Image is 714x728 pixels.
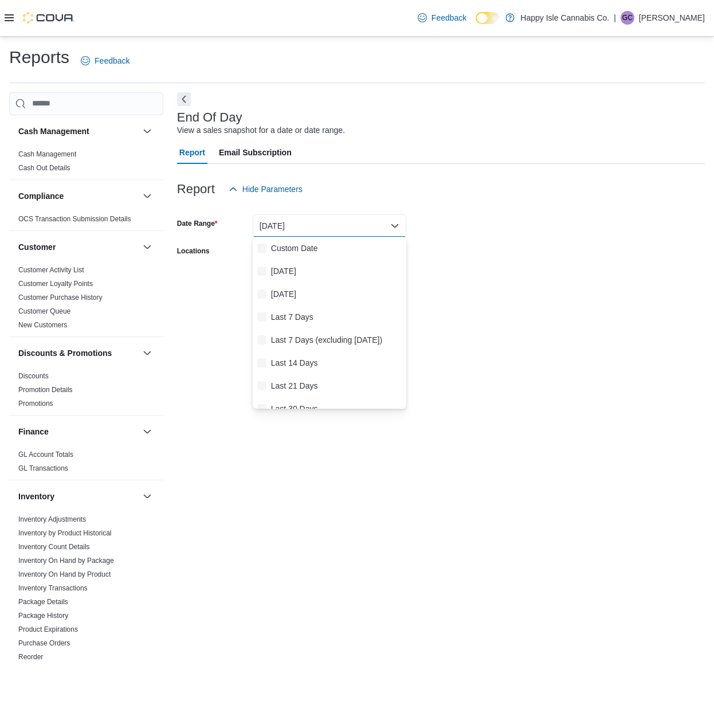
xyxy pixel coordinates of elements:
div: Cash Management [9,147,163,179]
button: Customer [18,241,138,253]
button: [DATE] [253,214,406,237]
div: Discounts & Promotions [9,369,163,415]
a: Inventory On Hand by Product [18,570,111,578]
p: | [614,11,616,25]
button: Compliance [18,190,138,202]
a: Customer Purchase History [18,293,103,302]
div: Customer [9,263,163,336]
h3: Report [177,182,215,196]
button: Inventory [18,491,138,502]
h3: Cash Management [18,126,89,137]
button: Cash Management [18,126,138,137]
span: Email Subscription [219,141,292,164]
a: Inventory Transactions [18,584,88,592]
button: Hide Parameters [224,178,307,201]
span: Last 30 Days [271,402,402,416]
a: Package History [18,612,68,620]
span: Dark Mode [476,24,476,25]
div: Inventory [9,512,163,682]
span: GC [622,11,633,25]
a: Feedback [413,6,471,29]
span: Report [179,141,205,164]
button: Next [177,92,191,106]
button: Compliance [140,189,154,203]
h3: Discounts & Promotions [18,347,112,359]
span: Feedback [95,55,130,66]
h3: Inventory [18,491,54,502]
label: Locations [177,246,210,256]
h3: Finance [18,426,49,437]
h3: Customer [18,241,56,253]
a: Inventory On Hand by Package [18,557,114,565]
a: Reorder [18,653,43,661]
a: Customer Loyalty Points [18,280,93,288]
button: Finance [140,425,154,439]
input: Dark Mode [476,12,500,24]
img: Cova [23,12,74,24]
p: Happy Isle Cannabis Co. [520,11,609,25]
a: Inventory Adjustments [18,515,86,523]
p: [PERSON_NAME] [639,11,705,25]
button: Inventory [140,490,154,503]
a: Product Expirations [18,625,78,633]
button: Customer [140,240,154,254]
a: Inventory Count Details [18,543,90,551]
a: Purchase Orders [18,639,70,647]
span: Custom Date [271,241,402,255]
div: Finance [9,448,163,480]
button: Discounts & Promotions [18,347,138,359]
a: Feedback [76,49,134,72]
a: Cash Management [18,150,76,158]
span: Last 14 Days [271,356,402,370]
a: Customer Queue [18,307,70,315]
span: [DATE] [271,287,402,301]
div: Select listbox [253,237,406,409]
a: Cash Out Details [18,164,70,172]
span: Last 7 Days (excluding [DATE]) [271,333,402,347]
a: New Customers [18,321,67,329]
a: Inventory by Product Historical [18,529,112,537]
a: GL Transactions [18,464,68,472]
h1: Reports [9,46,69,69]
h3: Compliance [18,190,64,202]
div: View a sales snapshot for a date or date range. [177,124,345,136]
label: Date Range [177,219,218,228]
span: Last 21 Days [271,379,402,393]
button: Cash Management [140,124,154,138]
a: Promotions [18,400,53,408]
a: OCS Transaction Submission Details [18,215,131,223]
span: Last 7 Days [271,310,402,324]
span: Feedback [431,12,466,24]
div: Glenn Cormier [621,11,634,25]
button: Finance [18,426,138,437]
div: Compliance [9,212,163,230]
h3: End Of Day [177,111,242,124]
a: Promotion Details [18,386,73,394]
a: GL Account Totals [18,451,73,459]
span: Hide Parameters [242,183,303,195]
a: Package Details [18,598,68,606]
a: Customer Activity List [18,266,84,274]
span: [DATE] [271,264,402,278]
button: Discounts & Promotions [140,346,154,360]
a: Discounts [18,372,49,380]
